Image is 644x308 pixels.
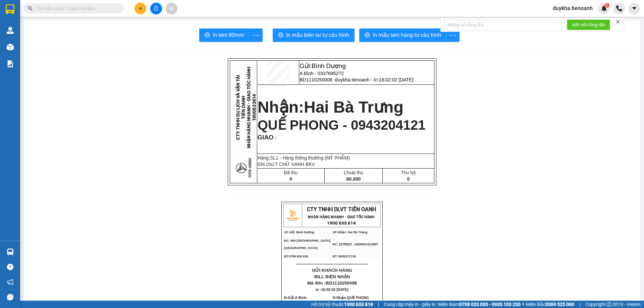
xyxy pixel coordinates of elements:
[526,301,574,308] span: Miền Bắc
[567,19,610,30] button: Kết nối tổng đài
[138,6,143,11] span: plus
[295,296,306,300] span: A Bình
[607,302,611,307] span: copyright
[308,215,375,219] strong: NHẬN HÀNG NHANH - GIAO TỐC HÀNH
[284,255,308,258] span: ĐT:0789 629 629
[605,3,609,8] sup: 1
[300,77,413,82] span: BD1110250008 -
[28,6,33,11] span: search
[7,44,14,51] img: warehouse-icon
[438,301,521,308] span: Miền Nam
[326,281,357,286] span: BD1110250008
[359,28,446,42] button: printerIn mẫu tem hàng tự cấu hình
[311,301,373,308] span: Hỗ trợ kỹ thuật:
[284,231,314,234] span: VP Gửi: Bình Dương
[631,5,637,11] span: caret-down
[273,28,355,42] button: printerIn mẫu biên lai tự cấu hình
[316,288,348,292] span: In :
[258,134,274,141] span: GIAO
[300,62,346,69] span: Gửi:
[365,32,370,39] span: printer
[205,32,210,39] span: printer
[446,31,459,40] span: more
[284,207,301,224] img: logo
[601,5,607,11] img: icon-new-feature
[312,268,352,273] span: GỬI KHÁCH HÀNG
[616,5,622,11] img: phone-icon
[407,176,410,182] span: 0
[135,3,146,14] button: plus
[572,21,605,28] span: Kết nối tổng đài
[150,3,162,14] button: file-add
[615,19,620,24] span: close
[545,302,574,307] strong: 0369 525 060
[307,206,376,212] span: CTY TNHH DLVT TIẾN OANH
[289,176,292,182] span: 0
[379,77,413,82] span: 16:02:02 [DATE]
[258,118,426,132] span: QUẾ PHONG - 0943204121
[446,28,460,42] button: more
[7,60,14,67] img: solution-icon
[169,6,174,11] span: aim
[321,288,348,292] span: 16:02:02 [DATE]
[284,170,298,175] span: Đã thu
[296,261,368,266] span: ----------------------------------------------
[344,302,373,307] strong: 1900 633 818
[7,264,13,270] span: question-circle
[335,77,413,82] span: duykha.tienoanh - In:
[378,301,379,308] span: |
[275,162,315,167] span: T CHỮ XANH BKV
[401,170,416,175] span: Thu hộ
[166,3,177,14] button: aim
[258,162,315,167] span: Ghi chú:
[333,296,369,307] span: N.Nhận:
[333,296,369,307] span: QUẾ PHONG -
[307,281,357,286] span: Mã đơn :
[333,255,356,258] span: ĐT: 0935371718
[286,31,349,39] span: In mẫu biên lai tự cấu hình
[522,303,524,306] span: ⚪️
[199,28,250,42] button: printerIn tem 80mm
[333,243,378,246] span: ĐC: [STREET_ADDRESS] BMT
[249,28,263,42] button: more
[7,279,13,285] span: notification
[547,4,598,12] span: duykha.tienoanh
[444,19,561,30] input: Nhập số tổng đài
[7,294,13,300] span: message
[300,71,344,76] span: A Bình - 0337695272
[7,27,14,34] img: warehouse-icon
[7,248,14,255] img: warehouse-icon
[278,32,283,39] span: printer
[333,231,367,234] span: VP Nhận: Hai Bà Trưng
[606,3,608,8] span: 1
[154,6,158,11] span: file-add
[250,31,262,40] span: more
[628,3,640,14] button: caret-down
[384,301,436,308] span: Cung cấp máy in - giấy in:
[213,31,244,39] span: In tem 80mm
[373,31,441,39] span: In mẫu tem hàng tự cấu hình
[273,135,277,140] span: :
[276,155,350,161] span: 1 - Hàng thông thường (MỸ PHẨM)
[284,296,318,307] span: N.Gửi:
[37,5,116,12] input: Tìm tên, số ĐT hoặc mã đơn
[459,302,521,307] strong: 0708 023 035 - 0935 103 250
[6,4,14,14] img: logo-vxr
[314,274,350,279] span: BILL BIÊN NHẬN
[258,98,404,116] strong: Nhận:
[284,239,331,250] span: ĐC: 660 [GEOGRAPHIC_DATA], [GEOGRAPHIC_DATA]
[327,221,356,226] strong: 1900 633 614
[312,62,346,69] span: Bình Dương
[304,98,404,116] span: Hai Bà Trưng
[258,155,350,161] span: Hàng:SL
[579,301,580,308] span: |
[346,176,361,182] span: 80.000
[344,170,363,175] span: Chưa thu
